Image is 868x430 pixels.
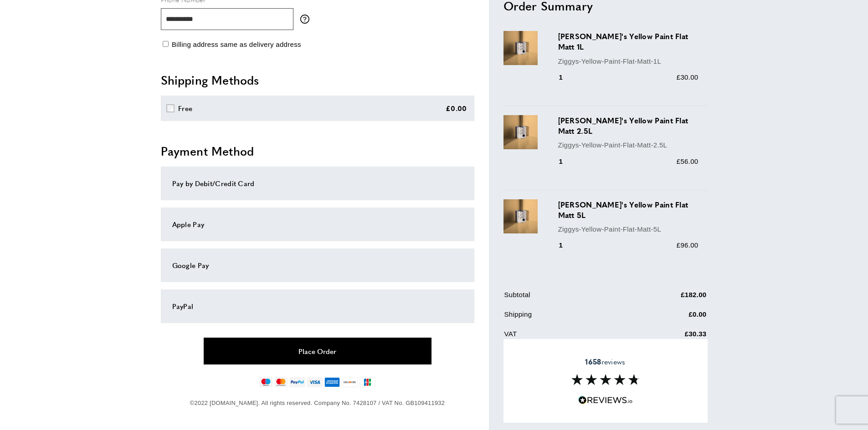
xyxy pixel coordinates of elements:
[360,377,375,387] img: jcb
[446,103,467,114] div: £0.00
[172,219,463,230] div: Apple Pay
[558,31,699,52] h3: [PERSON_NAME]'s Yellow Paint Flat Matt 1L
[627,289,707,307] td: £182.00
[300,15,314,24] button: More information
[172,40,301,48] span: Billing address same as delivery address
[504,309,627,327] td: Shipping
[324,377,340,387] img: american-express
[172,301,463,312] div: PayPal
[558,156,576,167] div: 1
[503,199,538,233] img: Ziggy's Yellow Paint Flat Matt 5L
[578,396,633,405] img: Reviews.io 5 stars
[571,374,640,385] img: Reviews section
[289,377,305,387] img: paypal
[558,72,576,83] div: 1
[677,73,699,81] span: £30.00
[190,400,445,406] span: ©2022 [DOMAIN_NAME]. All rights reserved. Company No. 7428107 / VAT No. GB109411932
[274,377,288,387] img: mastercard
[172,178,463,189] div: Pay by Debit/Credit Card
[504,289,627,307] td: Subtotal
[585,356,601,367] strong: 1658
[163,41,169,47] input: Billing address same as delivery address
[558,224,699,235] p: Ziggys-Yellow-Paint-Flat-Matt-5L
[627,309,707,327] td: £0.00
[558,56,699,66] p: Ziggys-Yellow-Paint-Flat-Matt-1L
[259,377,272,387] img: maestro
[677,241,699,249] span: £96.00
[558,115,699,136] h3: [PERSON_NAME]'s Yellow Paint Flat Matt 2.5L
[677,157,699,165] span: £56.00
[558,199,699,220] h3: [PERSON_NAME]'s Yellow Paint Flat Matt 5L
[558,240,576,251] div: 1
[503,31,538,65] img: Ziggy's Yellow Paint Flat Matt 1L
[161,72,474,88] h2: Shipping Methods
[585,357,625,366] span: reviews
[503,115,538,149] img: Ziggy's Yellow Paint Flat Matt 2.5L
[504,329,627,346] td: VAT
[627,329,707,346] td: £30.33
[558,140,699,151] p: Ziggys-Yellow-Paint-Flat-Matt-2.5L
[161,143,474,159] h2: Payment Method
[204,338,431,364] button: Place Order
[178,103,192,114] div: Free
[172,260,463,271] div: Google Pay
[307,377,322,387] img: visa
[342,377,358,387] img: discover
